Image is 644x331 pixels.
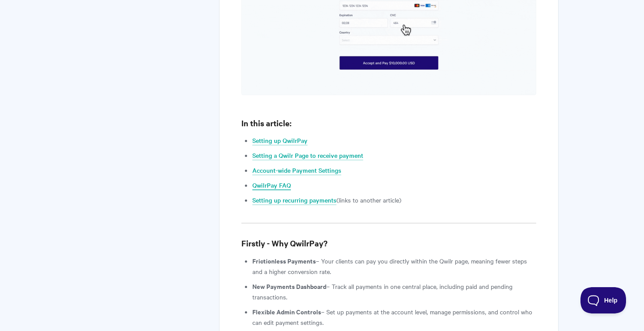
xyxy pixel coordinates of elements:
b: In this article: [241,117,291,128]
h3: Firstly - Why QwilrPay? [241,237,536,249]
strong: Flexible Admin Controls [252,307,321,316]
li: – Your clients can pay you directly within the Qwilr page, meaning fewer steps and a higher conve... [252,256,536,277]
a: Account-wide Payment Settings [252,166,341,175]
iframe: Toggle Customer Support [580,287,626,313]
a: Setting up QwilrPay [252,136,308,146]
li: – Set up payments at the account level, manage permissions, and control who can edit payment sett... [252,306,536,327]
a: Setting a Qwilr Page to receive payment [252,151,363,160]
strong: New Payments Dashboard [252,281,326,291]
li: (links to another article) [252,195,536,205]
strong: Frictionless Payments [252,256,316,265]
a: Setting up recurring payments [252,196,336,205]
a: QwilrPay FAQ [252,181,291,190]
li: – Track all payments in one central place, including paid and pending transactions. [252,281,536,302]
